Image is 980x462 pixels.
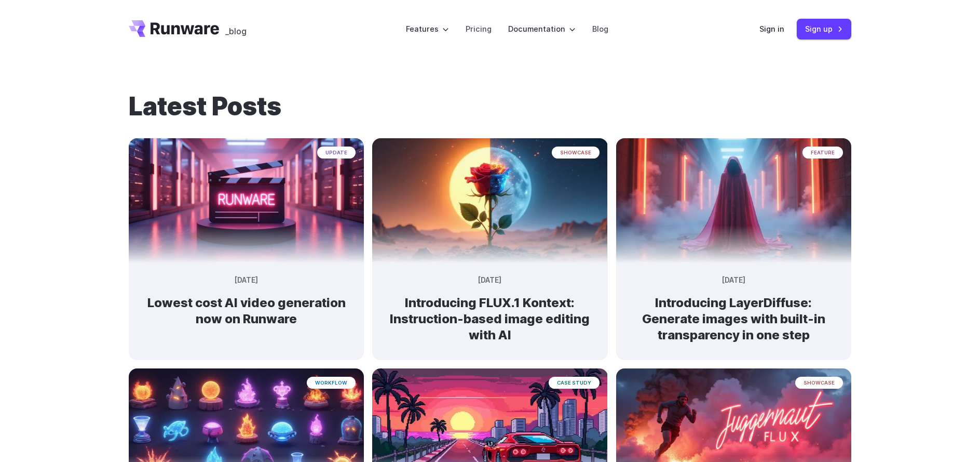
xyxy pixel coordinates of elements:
h2: Lowest cost AI video generation now on Runware [145,295,347,327]
a: Blog [592,23,608,35]
time: [DATE] [478,275,501,286]
a: _blog [225,20,247,37]
a: Go to / [129,20,219,37]
span: workflow [307,377,356,389]
a: Sign in [759,23,784,35]
img: A cloaked figure made entirely of bending light and heat distortion, slightly warping the scene b... [616,138,851,263]
span: showcase [552,147,600,159]
label: Features [406,23,449,35]
img: Surreal rose in a desert landscape, split between day and night with the sun and moon aligned beh... [372,138,607,263]
a: Pricing [466,23,492,35]
span: case study [549,377,600,389]
label: Documentation [508,23,576,35]
span: update [317,147,356,159]
a: Sign up [797,19,851,39]
h2: Introducing LayerDiffuse: Generate images with built-in transparency in one step [633,295,835,344]
span: feature [802,147,843,159]
h1: Latest Posts [129,91,851,122]
h2: Introducing FLUX.1 Kontext: Instruction-based image editing with AI [389,295,591,344]
time: [DATE] [722,275,745,286]
span: showcase [795,377,843,389]
span: _blog [225,27,247,35]
time: [DATE] [235,275,258,286]
a: Neon-lit movie clapperboard with the word 'RUNWARE' in a futuristic server room update [DATE] Low... [129,255,364,344]
img: Neon-lit movie clapperboard with the word 'RUNWARE' in a futuristic server room [129,138,364,263]
a: A cloaked figure made entirely of bending light and heat distortion, slightly warping the scene b... [616,255,851,360]
a: Surreal rose in a desert landscape, split between day and night with the sun and moon aligned beh... [372,255,607,360]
